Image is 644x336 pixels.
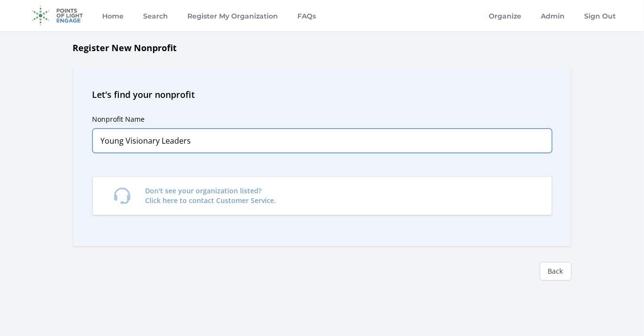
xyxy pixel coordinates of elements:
label: Nonprofit Name [92,114,145,124]
a: Back [540,262,571,280]
h2: Let's find your nonprofit [92,88,552,101]
p: Don't see your organization listed? Click here to contact Customer Service. [146,186,276,205]
h1: Register New Nonprofit [73,41,571,55]
a: Don't see your organization listed?Click here to contact Customer Service. [92,176,552,215]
